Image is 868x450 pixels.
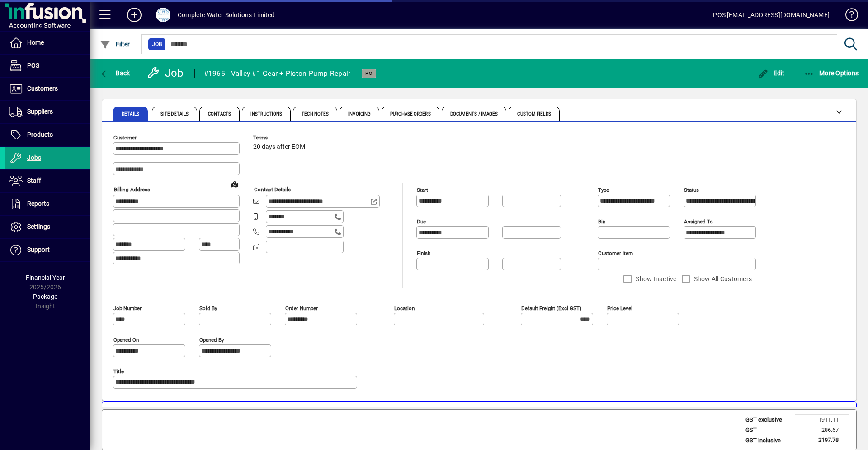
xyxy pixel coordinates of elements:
button: Profile [149,7,178,23]
span: Products [27,131,53,138]
div: Job [147,66,185,80]
mat-label: Assigned to [684,218,713,225]
span: POS [27,62,39,69]
mat-label: Due [417,218,426,225]
span: Contacts [208,112,231,116]
span: Site Details [160,112,189,116]
span: PO [365,70,373,76]
span: Home [27,39,44,46]
mat-label: Job number [113,305,142,311]
span: Package [33,293,57,300]
button: Filter [98,36,132,52]
button: Back [98,65,132,81]
a: Support [5,239,90,261]
mat-label: Default Freight (excl GST) [521,305,581,311]
mat-label: Location [394,305,415,311]
button: More Options [802,65,861,81]
span: Filter [100,41,130,48]
a: Home [5,32,90,54]
span: Settings [27,223,50,230]
a: Products [5,124,90,146]
span: Customers [27,85,58,92]
button: Edit [755,65,787,81]
mat-label: Opened On [113,337,139,343]
a: Reports [5,193,90,215]
span: Financial Year [26,274,65,281]
td: GST inclusive [741,435,795,446]
a: Staff [5,170,90,192]
span: Custom Fields [517,112,551,116]
mat-label: Opened by [199,337,224,343]
span: 20 days after EOM [253,144,305,151]
span: Back [100,70,130,77]
span: Purchase Orders [390,112,431,116]
mat-label: Customer Item [598,250,633,256]
span: Reports [27,200,49,207]
mat-label: Sold by [199,305,217,311]
span: Instructions [250,112,282,116]
mat-label: Status [684,187,699,193]
span: Jobs [27,154,41,161]
a: Suppliers [5,101,90,123]
mat-label: Bin [598,218,605,225]
mat-label: Finish [417,250,430,256]
span: Invoicing [348,112,371,116]
span: Staff [27,177,41,184]
span: Job [152,40,162,49]
mat-label: Start [417,187,428,193]
div: #1965 - Valley #1 Gear + Piston Pump Repair [204,66,351,81]
span: Terms [253,135,307,141]
a: Knowledge Base [839,2,857,31]
span: Documents / Images [450,112,498,116]
td: GST exclusive [741,415,795,425]
div: Complete Water Solutions Limited [178,8,275,22]
span: Suppliers [27,108,53,115]
span: Tech Notes [302,112,329,116]
a: Settings [5,216,90,238]
td: GST [741,425,795,435]
td: 1911.11 [795,415,849,425]
div: POS [EMAIL_ADDRESS][DOMAIN_NAME] [713,8,830,22]
span: Edit [758,70,785,77]
a: POS [5,55,90,77]
mat-label: Customer [113,135,137,141]
td: 286.67 [795,425,849,435]
mat-label: Order number [285,305,318,311]
app-page-header-button: Back [90,65,140,81]
button: Add [120,7,149,23]
td: 2197.78 [795,435,849,446]
mat-label: Title [113,368,124,375]
mat-label: Type [598,187,609,193]
span: Support [27,246,50,253]
a: View on map [227,177,242,191]
span: More Options [804,70,859,77]
mat-label: Price Level [607,305,632,311]
span: Details [122,112,139,116]
a: Customers [5,78,90,100]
